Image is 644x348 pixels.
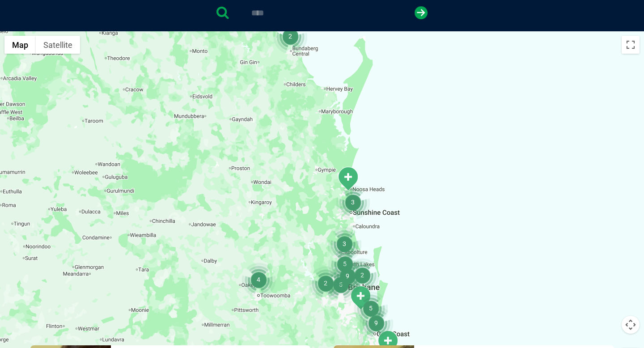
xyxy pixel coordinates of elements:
[328,247,362,281] div: 5
[327,227,361,261] div: 3
[622,316,640,334] button: Map camera controls
[336,185,370,219] div: 3
[330,259,364,293] div: 9
[337,166,359,191] div: Noosa Civic
[309,266,343,300] div: 2
[354,291,388,325] div: 5
[622,36,640,54] button: Toggle fullscreen view
[4,36,36,54] button: Show street map
[36,36,80,54] button: Show satellite imagery
[324,267,358,301] div: 5
[359,306,393,340] div: 9
[345,258,379,292] div: 2
[273,19,307,53] div: 2
[241,263,275,297] div: 4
